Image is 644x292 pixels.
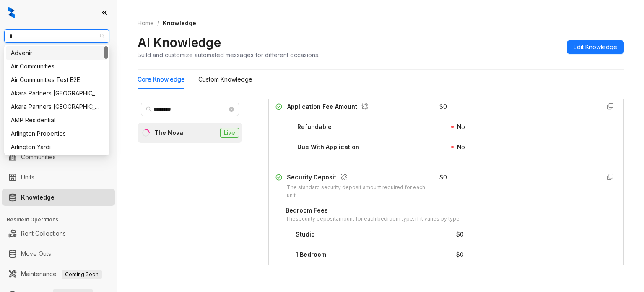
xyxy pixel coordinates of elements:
[2,56,115,73] li: Leads
[21,225,66,242] a: Rent Collections
[62,270,102,279] span: Coming Soon
[11,129,103,138] div: Arlington Properties
[138,75,185,84] div: Core Knowledge
[6,140,108,154] div: Arlington Yardi
[6,127,108,140] div: Arlington Properties
[567,40,624,54] button: Edit Knowledge
[287,102,371,113] div: Application Fee Amount
[146,106,152,112] span: search
[2,266,115,282] li: Maintenance
[457,123,465,130] span: No
[2,149,115,166] li: Communities
[138,34,221,50] h2: AI Knowledge
[287,173,429,184] div: Security Deposit
[2,189,115,206] li: Knowledge
[574,42,617,52] span: Edit Knowledge
[439,102,447,111] div: $ 0
[138,50,319,59] div: Build and customize automated messages for different occasions.
[21,189,55,206] a: Knowledge
[6,73,108,87] div: Air Communities Test E2E
[456,230,464,239] div: $ 0
[2,113,115,129] li: Collections
[11,75,103,84] div: Air Communities Test E2E
[11,62,103,71] div: Air Communities
[6,113,108,127] div: AMP Residential
[286,215,461,223] div: The security deposit amount for each bedroom type, if it varies by type.
[154,128,183,137] div: The Nova
[6,60,108,73] div: Air Communities
[2,169,115,186] li: Units
[11,48,103,58] div: Advenir
[21,245,51,262] a: Move Outs
[6,100,108,113] div: Akara Partners Phoenix
[229,107,234,112] span: close-circle
[296,250,326,259] div: 1 Bedroom
[220,128,239,138] span: Live
[11,116,103,125] div: AMP Residential
[456,250,464,259] div: $ 0
[296,230,315,239] div: Studio
[2,225,115,242] li: Rent Collections
[11,89,103,98] div: Akara Partners [GEOGRAPHIC_DATA]
[163,19,196,26] span: Knowledge
[2,245,115,262] li: Move Outs
[457,143,465,150] span: No
[439,173,447,182] div: $ 0
[11,102,103,111] div: Akara Partners [GEOGRAPHIC_DATA]
[157,18,159,28] li: /
[286,206,461,215] div: Bedroom Fees
[198,75,252,84] div: Custom Knowledge
[11,142,103,152] div: Arlington Yardi
[6,87,108,100] div: Akara Partners Nashville
[136,18,156,28] a: Home
[6,46,108,60] div: Advenir
[8,7,15,18] img: logo
[297,142,359,152] div: Due With Application
[287,184,429,200] div: The standard security deposit amount required for each unit.
[21,149,56,166] a: Communities
[297,122,332,132] div: Refundable
[21,169,34,186] a: Units
[2,92,115,109] li: Leasing
[7,216,117,224] h3: Resident Operations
